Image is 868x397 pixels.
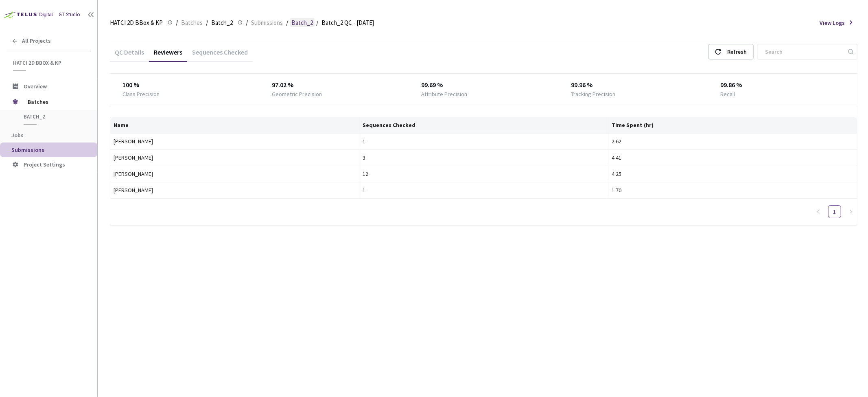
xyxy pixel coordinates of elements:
[760,44,847,59] input: Search
[272,90,322,98] div: Geometric Precision
[11,146,44,154] span: Submissions
[812,205,825,218] button: left
[844,205,857,218] li: Next Page
[363,137,605,146] div: 1
[181,18,203,28] span: Batches
[321,18,374,28] span: Batch_2 QC - [DATE]
[816,209,821,214] span: left
[571,80,695,90] div: 99.96 %
[848,209,853,214] span: right
[114,137,356,146] div: [PERSON_NAME]
[421,80,546,90] div: 99.69 %
[122,90,160,98] div: Class Precision
[11,132,24,139] span: Jobs
[13,59,86,66] span: HATCI 2D BBox & KP
[28,94,83,110] span: Batches
[59,11,80,19] div: GT Studio
[363,186,605,195] div: 1
[24,161,65,168] span: Project Settings
[251,18,283,28] span: Submissions
[110,117,359,134] th: Name
[122,80,247,90] div: 100 %
[114,169,356,178] div: [PERSON_NAME]
[176,18,178,28] li: /
[844,205,857,218] button: right
[363,153,605,162] div: 3
[246,18,248,28] li: /
[727,44,747,59] div: Refresh
[828,205,841,218] li: 1
[211,18,233,28] span: Batch_2
[363,169,605,178] div: 12
[114,186,356,195] div: [PERSON_NAME]
[24,113,84,120] span: Batch_2
[359,117,608,134] th: Sequences Checked
[820,19,845,27] span: View Logs
[316,18,318,28] li: /
[421,90,467,98] div: Attribute Precision
[272,80,396,90] div: 97.02 %
[249,18,284,27] a: Submissions
[612,169,854,178] div: 4.25
[179,18,204,27] a: Batches
[829,206,841,218] a: 1
[149,48,187,62] div: Reviewers
[206,18,208,28] li: /
[812,205,825,218] li: Previous Page
[612,137,854,146] div: 2.62
[608,117,857,134] th: Time Spent (hr)
[286,18,288,28] li: /
[571,90,615,98] div: Tracking Precision
[187,48,253,62] div: Sequences Checked
[24,83,47,90] span: Overview
[291,18,313,28] span: Batch_2
[22,37,51,44] span: All Projects
[110,48,149,62] div: QC Details
[720,90,735,98] div: Recall
[110,18,163,28] span: HATCI 2D BBox & KP
[290,18,315,27] a: Batch_2
[612,186,854,195] div: 1.70
[612,153,854,162] div: 4.41
[720,80,845,90] div: 99.86 %
[114,153,356,162] div: [PERSON_NAME]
